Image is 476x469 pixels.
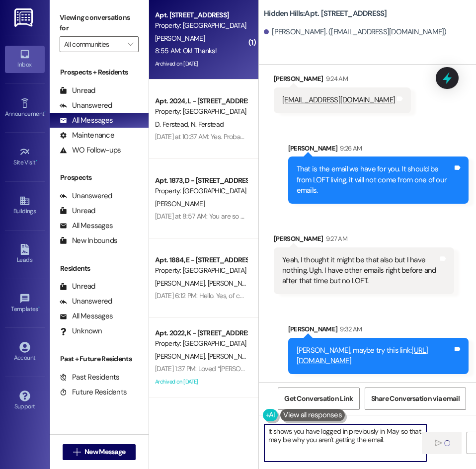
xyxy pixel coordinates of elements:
[50,263,149,274] div: Residents
[60,372,120,383] div: Past Residents
[155,96,247,106] div: Apt. 2024, L - [STREET_ADDRESS]
[337,324,362,334] div: 9:32 AM
[63,444,136,460] button: New Message
[208,352,260,361] span: [PERSON_NAME]
[337,143,362,154] div: 9:26 AM
[155,20,247,31] div: Property: [GEOGRAPHIC_DATA]
[60,235,117,246] div: New Inbounds
[264,27,447,37] div: [PERSON_NAME]. ([EMAIL_ADDRESS][DOMAIN_NAME])
[60,115,113,126] div: All Messages
[155,279,208,288] span: [PERSON_NAME]
[155,212,268,221] div: [DATE] at 8:57 AM: You are so welcome!
[155,186,247,196] div: Property: [GEOGRAPHIC_DATA]
[282,255,438,287] div: Yeah, I thought it might be that also but I have nothing. Ugh. I have other emails right before a...
[282,95,395,105] a: [EMAIL_ADDRESS][DOMAIN_NAME]
[155,46,217,55] div: 8:55 AM: Ok! Thanks!
[297,345,453,367] div: [PERSON_NAME], maybe try this link:
[155,132,293,141] div: [DATE] at 10:37 AM: Yes. Probably mid afternoon.
[36,157,37,164] span: •
[60,100,112,111] div: Unanswered
[155,106,247,117] div: Property: [GEOGRAPHIC_DATA]
[323,234,347,244] div: 9:27 AM
[284,393,353,404] span: Get Conversation Link
[60,326,102,336] div: Unknown
[60,130,114,141] div: Maintenance
[323,74,348,84] div: 9:24 AM
[155,175,247,186] div: Apt. 1873, D - [STREET_ADDRESS]
[5,192,45,219] a: Buildings
[14,8,35,27] img: ResiDesk Logo
[60,85,95,96] div: Unread
[155,338,247,349] div: Property: [GEOGRAPHIC_DATA]
[84,447,125,457] span: New Message
[155,34,205,43] span: [PERSON_NAME]
[64,36,123,52] input: All communities
[50,354,149,364] div: Past + Future Residents
[5,241,45,268] a: Leads
[50,172,149,183] div: Prospects
[155,199,205,208] span: [PERSON_NAME]
[155,291,436,300] div: [DATE] 6:12 PM: Hello. Yes, of course. Excellent customer service. They resolve any issues promptly.
[60,387,127,397] div: Future Residents
[60,311,113,321] div: All Messages
[38,304,40,311] span: •
[60,10,139,36] label: Viewing conversations for
[264,424,426,462] textarea: It shows you have logged in previously in May so that may be why you aren't getting the email.
[371,393,460,404] span: Share Conversation via email
[60,145,121,156] div: WO Follow-ups
[274,234,454,247] div: [PERSON_NAME]
[154,376,248,388] div: Archived on [DATE]
[60,221,113,231] div: All Messages
[128,40,133,48] i: 
[208,279,312,288] span: [PERSON_NAME] [PERSON_NAME]
[50,67,149,78] div: Prospects + Residents
[154,58,248,70] div: Archived on [DATE]
[264,8,387,19] b: Hidden Hills: Apt. [STREET_ADDRESS]
[155,10,247,20] div: Apt. [STREET_ADDRESS]
[5,388,45,414] a: Support
[278,388,359,410] button: Get Conversation Link
[155,255,247,265] div: Apt. 1884, E - [STREET_ADDRESS]
[288,324,469,338] div: [PERSON_NAME]
[73,448,80,456] i: 
[297,345,428,366] a: [URL][DOMAIN_NAME]
[297,164,453,196] div: That is the email we have for you. It should be from LOFT living, it will not come from one of ou...
[155,328,247,338] div: Apt. 2022, K - [STREET_ADDRESS]
[365,388,466,410] button: Share Conversation via email
[288,143,469,157] div: [PERSON_NAME]
[155,265,247,276] div: Property: [GEOGRAPHIC_DATA]
[5,46,45,73] a: Inbox
[60,191,112,201] div: Unanswered
[435,439,442,447] i: 
[191,120,224,129] span: N. Ferstead
[5,339,45,366] a: Account
[44,109,46,116] span: •
[5,144,45,170] a: Site Visit •
[155,120,191,129] span: D. Ferstead
[5,290,45,317] a: Templates •
[60,206,95,216] div: Unread
[60,296,112,307] div: Unanswered
[155,352,208,361] span: [PERSON_NAME]
[274,74,411,87] div: [PERSON_NAME]
[60,281,95,292] div: Unread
